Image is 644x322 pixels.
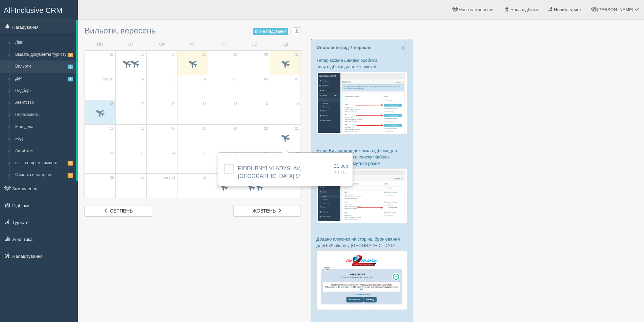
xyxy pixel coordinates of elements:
[233,52,237,57] span: 29
[334,163,350,176] a: 21 вер. 10:15
[202,151,206,156] span: 25
[459,7,495,12] span: Нове замовлення
[324,243,397,248] a: Go2holiday у [GEOGRAPHIC_DATA]
[334,170,346,175] span: 10:15
[316,168,407,223] img: %D0%BF%D1%96%D0%B4%D0%B1%D1%96%D1%80%D0%BA%D0%B8-%D0%B3%D1%80%D1%83%D0%BF%D0%B0-%D1%81%D1%80%D0%B...
[316,147,407,167] p: Якщо Ви зробили декілька підбірок для одного туриста, то в списку підбірок вони відображатимуться...
[12,121,76,133] a: Мои дела
[233,151,237,156] span: 26
[233,77,237,82] span: 05
[295,52,299,57] span: 31
[172,77,175,82] span: 03
[334,163,350,169] span: 21 вер.
[316,72,407,134] img: %D0%BF%D1%96%D0%B4%D0%B1%D1%96%D1%80%D0%BA%D0%B0-%D1%82%D1%83%D1%80%D0%B8%D1%81%D1%82%D1%83-%D1%8...
[239,39,270,50] td: СБ
[163,175,175,180] span: жовт. 01
[172,151,175,156] span: 24
[12,97,76,109] a: Агентство
[141,52,144,57] span: 26
[12,169,76,181] a: Отметка инстаграм8
[12,60,76,73] a: Вильоти1
[202,102,206,106] span: 11
[12,49,76,61] a: Выдать документы туристу8
[141,126,144,131] span: 16
[172,126,175,131] span: 17
[316,236,407,249] p: Додано плюсики на сторінці бронювання для :
[202,175,206,180] span: 02
[12,73,76,85] a: Д/Р3
[85,39,116,50] td: ПН
[12,109,76,121] a: Перезвонить
[116,39,146,50] td: ВТ
[270,39,301,50] td: НД
[264,52,268,57] span: 30
[177,39,208,50] td: ЧТ
[295,77,299,82] span: 07
[202,126,206,131] span: 18
[110,208,133,214] span: серпень
[255,29,286,34] span: Мої нагадування
[202,77,206,82] span: 04
[295,151,299,156] span: 28
[316,57,407,70] p: Тепер можна швидко зробити нову підбірку до вже існуючої:
[12,133,76,145] a: Ж/Д
[233,205,301,217] a: жовтень
[110,175,114,180] span: 29
[264,102,268,106] span: 13
[12,36,76,49] a: Ліди
[146,39,177,50] td: СР
[597,7,633,12] span: [PERSON_NAME]
[68,173,73,177] span: 8
[554,7,581,12] span: Новий турист
[141,77,144,82] span: 02
[85,205,152,217] a: серпень
[316,250,407,310] img: go2holiday-proposal-for-travel-agency.png
[172,52,175,57] span: 27
[12,85,76,97] a: Подборы
[102,77,114,82] span: вер. 01
[85,26,301,35] h3: Вильоти, вересень
[110,102,114,106] span: 08
[510,7,539,12] span: Нова підбірка
[68,65,73,69] span: 1
[110,151,114,156] span: 22
[233,126,237,131] span: 19
[295,102,299,106] span: 14
[141,102,144,106] span: 09
[233,102,237,106] span: 12
[141,175,144,180] span: 30
[12,145,76,157] a: Автобуси
[264,151,268,156] span: 27
[264,77,268,82] span: 06
[238,166,301,179] a: PIDDUBNYI VLADYSLAV, [GEOGRAPHIC_DATA] 5*
[4,6,63,15] span: All-Inclusive CRM
[253,208,276,214] span: жовтень
[68,161,73,166] span: 8
[110,126,114,131] span: 15
[172,102,175,106] span: 10
[295,126,299,131] span: 21
[264,126,268,131] span: 20
[202,52,206,57] span: 28
[316,45,372,50] a: Оновлення від 7 вересня
[12,157,76,169] a: возврат время вылета8
[141,151,144,156] span: 23
[401,44,405,51] button: Close
[0,0,77,19] a: All-Inclusive CRM
[68,53,73,57] span: 8
[110,52,114,57] span: 25
[401,44,405,52] span: ×
[208,39,239,50] td: ПТ
[68,77,73,81] span: 3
